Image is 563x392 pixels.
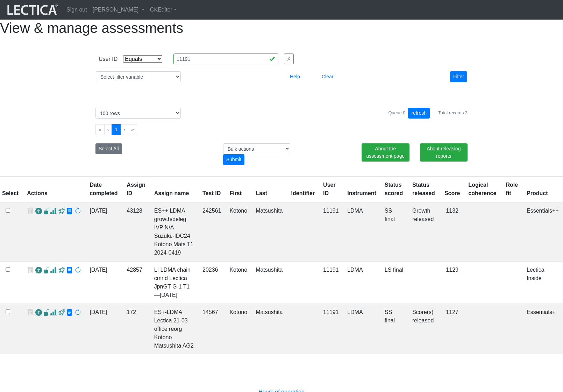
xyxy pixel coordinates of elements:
[225,304,251,355] td: Kotono
[27,308,34,318] span: delete
[412,182,435,196] a: Status released
[446,267,458,273] span: 1129
[6,3,58,16] img: lecticalive
[74,267,81,274] span: rescore
[385,309,395,323] a: Completed = assessment has been completed; CS scored = assessment has been CLAS scored; LS scored...
[64,3,90,17] a: Sign out
[446,208,458,214] span: 1132
[420,143,468,162] a: About releasing reports
[150,202,198,262] td: ES++ LDMA growth/deleg IVP N/A Suzuki.-IDC24 Kotono Mats T1 2024-0419
[412,309,434,323] a: Basic released = basic report without a score has been released, Score(s) released = for Lectica ...
[122,304,150,355] td: 172
[223,154,245,165] div: Submit
[35,308,42,318] a: Reopen
[50,309,57,316] span: Analyst score
[66,267,73,274] span: view
[85,202,122,262] td: [DATE]
[506,182,518,196] a: Role fit
[95,124,468,135] ul: Pagination
[58,309,65,316] span: view
[319,71,336,82] button: Clear
[198,262,225,304] td: 20236
[43,267,50,274] span: view
[450,71,467,82] button: Filter
[343,202,380,262] td: LDMA
[319,304,343,355] td: 11191
[388,108,468,119] div: Queue 0 Total records 3
[27,266,34,276] span: delete
[90,182,117,196] a: Date completed
[522,304,563,355] td: Essentials+
[90,3,147,17] a: [PERSON_NAME]
[58,267,65,274] span: view
[112,124,121,135] button: Go to page 1
[343,304,380,355] td: LDMA
[385,182,403,196] a: Status scored
[74,309,81,316] span: rescore
[122,202,150,262] td: 43128
[225,202,251,262] td: Kotono
[287,73,303,79] a: Help
[385,208,395,222] a: Completed = assessment has been completed; CS scored = assessment has been CLAS scored; LS scored...
[251,304,287,355] td: Matsushita
[150,304,198,355] td: ES+-LDMA Lectica 21-03 office reorg Kotono Matsushita AG2
[95,143,122,154] button: Select All
[150,262,198,304] td: LI LDMA chain cmnd Lectica JpnGT G-1 T1—[DATE]
[412,208,434,222] a: Basic released = basic report without a score has been released, Score(s) released = for Lectica ...
[122,177,150,202] th: Assign ID
[225,262,251,304] td: Kotono
[198,177,225,202] th: Test ID
[85,304,122,355] td: [DATE]
[287,71,303,82] button: Help
[99,55,117,63] div: User ID
[85,262,122,304] td: [DATE]
[66,309,73,316] span: view
[74,208,81,215] span: rescore
[198,304,225,355] td: 14567
[66,208,73,215] span: view
[256,190,267,196] a: Last
[323,182,336,196] a: User ID
[198,202,225,262] td: 242561
[444,190,460,196] a: Score
[522,262,563,304] td: Lectica Inside
[284,54,293,64] button: X
[43,208,50,215] span: view
[150,177,198,202] th: Assign name
[319,262,343,304] td: 11191
[343,262,380,304] td: LDMA
[347,190,376,196] a: Instrument
[35,266,42,276] a: Reopen
[291,190,315,196] a: Identifier
[527,190,548,196] a: Product
[23,177,85,202] th: Actions
[122,262,150,304] td: 42857
[43,309,50,316] span: view
[408,108,430,119] button: refresh
[35,207,42,217] a: Reopen
[229,190,242,196] a: First
[58,208,65,215] span: view
[522,202,563,262] td: Essentials++
[147,3,179,17] a: CKEditor
[50,208,57,215] span: Analyst score
[362,143,409,162] a: About the assessment page
[446,309,458,315] span: 1127
[319,202,343,262] td: 11191
[251,202,287,262] td: Matsushita
[385,267,403,273] a: Completed = assessment has been completed; CS scored = assessment has been CLAS scored; LS scored...
[27,207,34,217] span: delete
[468,182,496,196] a: Logical coherence
[50,267,57,274] span: Analyst score
[251,262,287,304] td: Matsushita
